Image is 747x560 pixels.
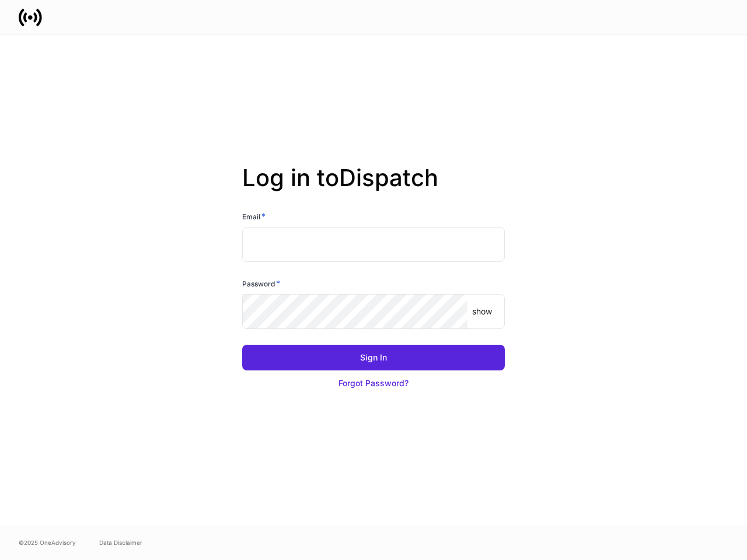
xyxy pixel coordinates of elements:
[242,164,505,211] h2: Log in to Dispatch
[338,377,409,389] div: Forgot Password?
[360,352,387,363] div: Sign In
[242,370,505,396] button: Forgot Password?
[242,211,266,222] h6: Email
[99,538,142,547] a: Data Disclaimer
[242,345,505,370] button: Sign In
[242,278,280,289] h6: Password
[19,538,76,547] span: © 2025 OneAdvisory
[472,306,492,317] p: show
